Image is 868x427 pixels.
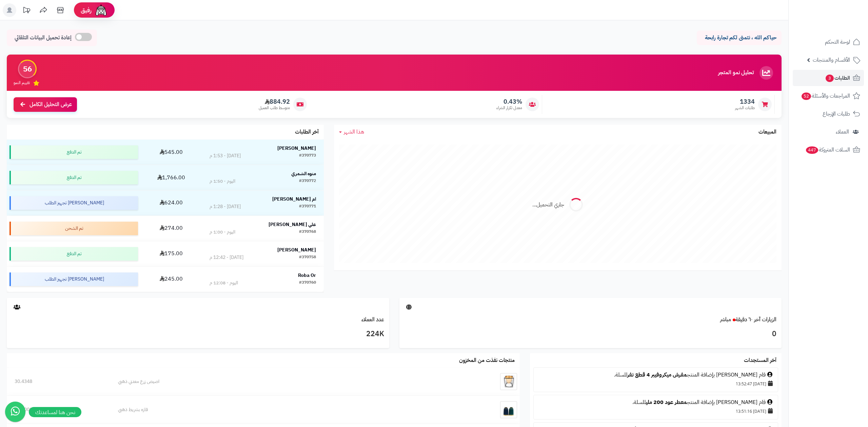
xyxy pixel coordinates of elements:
[646,398,687,406] a: معطر عود 200 ملي
[81,6,92,14] span: رفيق
[720,316,776,324] a: الزيارات آخر ٦٠ دقيقةمباشر
[269,221,316,228] strong: علي [PERSON_NAME]
[259,105,290,111] span: متوسط طلب العميل
[801,91,850,101] span: المراجعات والأسئلة
[537,406,774,416] div: [DATE] 13:51:16
[801,92,812,100] span: 52
[735,105,755,111] span: طلبات الشهر
[9,247,138,261] div: تم الدفع
[15,34,72,42] span: إعادة تحميل البيانات التلقائي
[537,379,774,388] div: [DATE] 13:52:47
[299,254,316,261] div: #370758
[532,201,564,209] div: جاري التحميل...
[793,142,864,158] a: السلات المتروكة447
[344,128,364,136] span: هذا الشهر
[9,222,138,235] div: تم الشحن
[758,129,776,135] h3: المبيعات
[822,6,862,20] img: logo-2.png
[299,280,316,286] div: #370760
[500,401,517,418] img: فازه بشريط ذهبي
[627,371,687,379] a: مفرش ميكروفيبر 4 قطع نفر
[18,3,35,19] a: تحديثات المنصة
[15,406,102,413] div: 36.0000
[735,98,755,105] span: 1334
[537,399,774,406] div: قام [PERSON_NAME] بإضافة المنتج للسلة.
[141,241,202,266] td: 175.00
[793,88,864,104] a: المراجعات والأسئلة52
[94,3,108,17] img: ai-face.png
[118,406,442,413] div: فازه بشريط ذهبي
[339,128,364,136] a: هذا الشهر
[496,105,522,111] span: معدل تكرار الشراء
[805,146,819,154] span: 447
[14,80,30,86] span: تقييم النمو
[805,145,850,155] span: السلات المتروكة
[210,152,241,159] div: [DATE] - 1:53 م
[118,378,442,385] div: اصيص زرع معدني ذهبي
[720,316,731,324] small: مباشر
[14,97,77,112] a: عرض التحليل الكامل
[793,124,864,140] a: العملاء
[299,229,316,236] div: #370768
[15,378,102,385] div: 30.4348
[718,70,754,76] h3: تحليل نمو المتجر
[813,55,850,65] span: الأقسام والمنتجات
[459,358,515,364] h3: منتجات نفذت من المخزون
[825,73,850,83] span: الطلبات
[299,152,316,159] div: #370773
[702,34,776,42] p: حياكم الله ، نتمنى لكم تجارة رابحة
[793,70,864,86] a: الطلبات3
[277,145,316,152] strong: [PERSON_NAME]
[823,109,850,119] span: طلبات الإرجاع
[210,229,235,236] div: اليوم - 1:00 م
[210,178,235,185] div: اليوم - 1:50 م
[361,316,384,324] a: عدد العملاء
[272,196,316,203] strong: ام [PERSON_NAME]
[825,37,850,47] span: لوحة التحكم
[299,178,316,185] div: #370772
[9,171,138,184] div: تم الدفع
[141,190,202,216] td: 624.00
[836,127,849,137] span: العملاء
[210,203,241,210] div: [DATE] - 1:28 م
[405,328,777,340] h3: 0
[141,216,202,241] td: 274.00
[259,98,290,105] span: 884.92
[299,203,316,210] div: #370771
[29,101,72,108] span: عرض التحليل الكامل
[496,98,522,105] span: 0.43%
[9,196,138,210] div: [PERSON_NAME] تجهيز الطلب
[825,74,834,82] span: 3
[277,246,316,253] strong: [PERSON_NAME]
[141,267,202,292] td: 245.00
[537,371,774,379] div: قام [PERSON_NAME] بإضافة المنتج للسلة.
[12,328,384,340] h3: 224K
[291,170,316,177] strong: منوه الشمري
[141,140,202,165] td: 545.00
[295,129,319,135] h3: آخر الطلبات
[210,280,238,286] div: اليوم - 12:08 م
[298,272,316,279] strong: Roba Or
[9,272,138,286] div: [PERSON_NAME] تجهيز الطلب
[793,34,864,50] a: لوحة التحكم
[793,106,864,122] a: طلبات الإرجاع
[500,373,517,390] img: اصيص زرع معدني ذهبي
[141,165,202,190] td: 1,766.00
[210,254,243,261] div: [DATE] - 12:42 م
[9,145,138,159] div: تم الدفع
[744,358,776,364] h3: آخر المستجدات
